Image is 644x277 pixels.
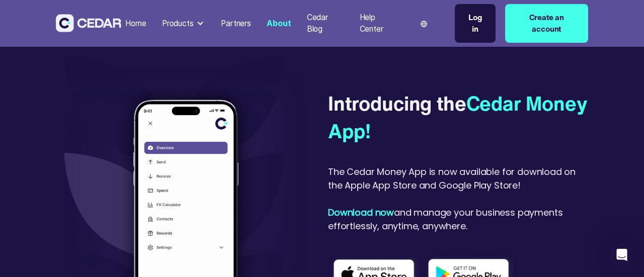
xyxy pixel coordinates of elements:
div: Cedar Blog [307,12,344,35]
a: About [263,13,295,35]
div: Log in [465,12,486,35]
a: Help Center [356,7,403,40]
div: Partners [221,18,251,30]
a: Cedar Blog [303,7,348,40]
a: Log in [455,4,496,43]
img: world icon [421,21,427,27]
div: Products [162,18,194,30]
div: The Cedar Money App is now available for download on the Apple App Store and Google Play Store! a... [328,165,588,233]
div: Home [125,18,146,30]
div: About [267,18,291,30]
a: Home [121,13,150,35]
div: Introducing the [328,90,588,145]
iframe: Intercom live chat [610,243,634,267]
a: Partners [217,13,255,35]
span: Cedar Money App! [328,89,588,145]
div: Products [158,14,209,33]
strong: Download now [328,206,394,219]
a: Create an account [505,4,588,43]
div: Help Center [360,12,399,35]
